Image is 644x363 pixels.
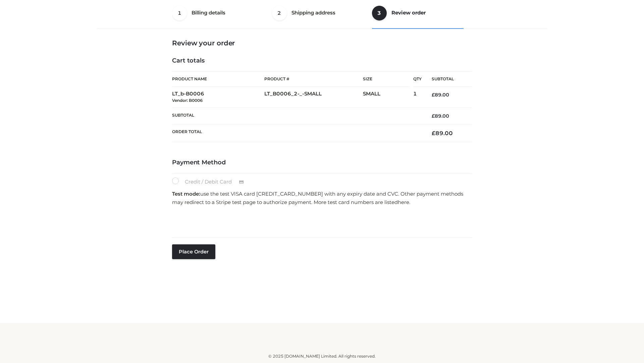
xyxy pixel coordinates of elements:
td: 1 [413,87,422,108]
bdi: 89.00 [432,130,453,136]
th: Subtotal [172,108,422,124]
div: © 2025 [DOMAIN_NAME] Limited. All rights reserved. [100,353,544,360]
small: Vendor: B0006 [172,98,203,103]
label: Credit / Debit Card [172,177,251,186]
th: Order Total [172,124,422,142]
th: Qty [413,71,422,87]
td: LT_b-B0006 [172,87,264,108]
th: Product Name [172,71,264,87]
strong: Test mode: [172,191,200,197]
img: Credit / Debit Card [235,178,248,186]
button: Place order [172,244,215,259]
h3: Review your order [172,39,472,47]
a: here [398,199,409,205]
td: SMALL [363,87,413,108]
td: LT_B0006_2-_-SMALL [264,87,363,108]
span: £ [432,130,435,136]
p: use the test VISA card [CREDIT_CARD_NUMBER] with any expiry date and CVC. Other payment methods m... [172,190,472,207]
iframe: Secure payment input frame [171,209,471,233]
th: Size [363,72,410,87]
bdi: 89.00 [432,92,449,98]
th: Product # [264,71,363,87]
th: Subtotal [422,72,472,87]
bdi: 89.00 [432,113,449,119]
h4: Cart totals [172,57,472,65]
span: £ [432,113,435,119]
span: £ [432,92,435,98]
h4: Payment Method [172,159,472,166]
